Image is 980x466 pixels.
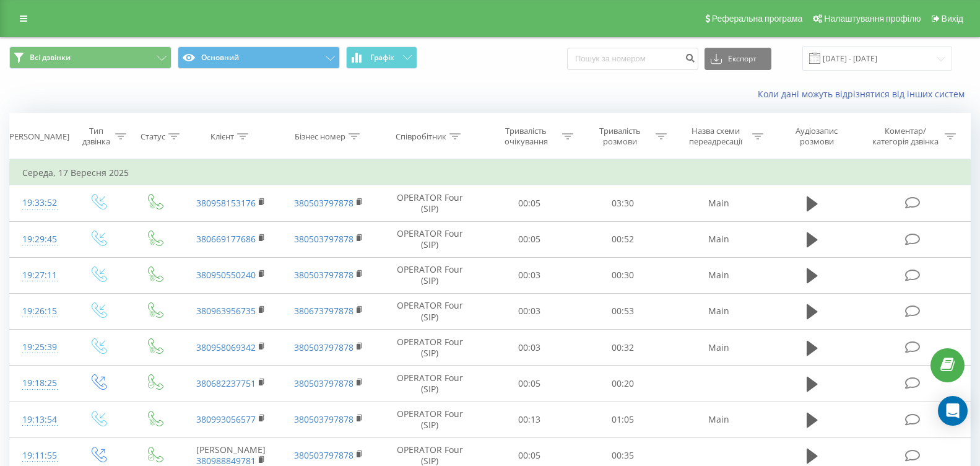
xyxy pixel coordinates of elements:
[869,126,942,147] div: Коментар/категорія дзвінка
[196,413,256,425] a: 380993056577
[178,46,340,69] button: Основний
[294,197,353,209] a: 380503797878
[210,131,234,142] div: Клієнт
[482,366,576,402] td: 00:05
[7,131,69,142] div: [PERSON_NAME]
[196,233,256,245] a: 380669177686
[22,227,57,252] div: 19:29:45
[294,305,353,317] a: 380673797878
[22,408,57,432] div: 19:13:54
[294,341,353,353] a: 380503797878
[30,53,71,63] span: Всі дзвінки
[482,257,576,293] td: 00:03
[482,402,576,437] td: 00:13
[22,263,57,288] div: 19:27:11
[22,335,57,359] div: 19:25:39
[670,221,768,257] td: Main
[196,377,256,389] a: 380682237751
[196,341,256,353] a: 380958069342
[670,185,768,221] td: Main
[670,330,768,366] td: Main
[377,185,482,221] td: OPERATOR Four (SIP)
[482,221,576,257] td: 00:05
[493,126,559,147] div: Тривалість очікування
[377,257,482,293] td: OPERATOR Four (SIP)
[294,449,353,461] a: 380503797878
[712,14,803,24] span: Реферальна програма
[377,293,482,329] td: OPERATOR Four (SIP)
[758,88,971,100] a: Коли дані можуть відрізнятися вiд інших систем
[22,299,57,323] div: 19:26:15
[576,402,670,437] td: 01:05
[295,131,345,142] div: Бізнес номер
[576,185,670,221] td: 03:30
[294,269,353,281] a: 380503797878
[670,257,768,293] td: Main
[377,402,482,437] td: OPERATOR Four (SIP)
[670,293,768,329] td: Main
[196,269,256,281] a: 380950550240
[576,366,670,402] td: 00:20
[670,402,768,437] td: Main
[141,131,165,142] div: Статус
[576,221,670,257] td: 00:52
[346,46,417,69] button: Графік
[9,46,171,69] button: Всі дзвінки
[683,126,749,147] div: Назва схеми переадресації
[294,413,353,425] a: 380503797878
[377,366,482,402] td: OPERATOR Four (SIP)
[567,48,698,70] input: Пошук за номером
[370,53,394,62] span: Графік
[294,233,353,245] a: 380503797878
[576,330,670,366] td: 00:32
[824,14,921,24] span: Налаштування профілю
[482,293,576,329] td: 00:03
[588,126,653,147] div: Тривалість розмови
[576,257,670,293] td: 00:30
[938,396,968,426] div: Open Intercom Messenger
[377,330,482,366] td: OPERATOR Four (SIP)
[942,14,963,24] span: Вихід
[294,377,353,389] a: 380503797878
[576,293,670,329] td: 00:53
[10,160,971,185] td: Середа, 17 Вересня 2025
[377,221,482,257] td: OPERATOR Four (SIP)
[22,191,57,215] div: 19:33:52
[196,197,256,209] a: 380958153176
[396,131,446,142] div: Співробітник
[779,126,855,147] div: Аудіозапис розмови
[482,185,576,221] td: 00:05
[22,371,57,395] div: 19:18:25
[80,126,112,147] div: Тип дзвінка
[482,330,576,366] td: 00:03
[196,305,256,317] a: 380963956735
[705,48,771,70] button: Експорт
